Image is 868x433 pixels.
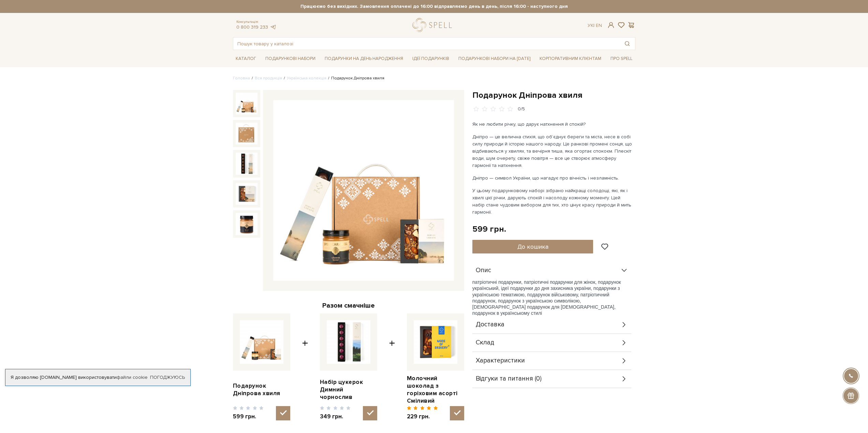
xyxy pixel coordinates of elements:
[472,187,632,216] p: У цьому подарунковому наборі зібрано найкращі солодощі, які, як і хвилі цієї річки, дарують спокі...
[233,53,259,64] a: Каталог
[233,37,619,50] input: Пошук товару у каталозі
[236,24,268,30] a: 0 800 319 233
[476,340,494,346] span: Склад
[476,376,542,382] span: Відгуки та питання (0)
[593,22,594,28] span: |
[517,243,548,250] span: До кошика
[518,106,525,112] div: 0/5
[233,3,635,10] strong: Працюємо без вихідних. Замовлення оплачені до 16:00 відправляємо день в день, після 16:00 - насту...
[320,413,351,420] span: 349 грн.
[263,53,318,64] a: Подарункові набори
[233,76,250,81] a: Головна
[476,358,525,364] span: Характеристики
[472,224,506,234] div: 599 грн.
[588,22,602,29] div: Ук
[233,413,264,420] span: 599 грн.
[236,183,258,205] img: Подарунок Дніпрова хвиля
[150,374,185,381] a: Погоджуюсь
[619,37,635,50] button: Пошук товару у каталозі
[407,375,464,405] a: Молочний шоколад з горіховим асорті Сміливий
[472,298,616,316] span: , подарунок з українською символікою, [DEMOGRAPHIC_DATA] подарунок для [DEMOGRAPHIC_DATA], подару...
[236,213,258,235] img: Подарунок Дніпрова хвиля
[236,123,258,144] img: Подарунок Дніпрова хвиля
[596,22,602,28] a: En
[236,93,258,114] img: Подарунок Дніпрова хвиля
[407,413,438,420] span: 229 грн.
[608,53,635,64] a: Про Spell
[537,53,604,64] a: Корпоративним клієнтам
[412,18,455,32] a: logo
[476,322,504,328] span: Доставка
[327,320,370,364] img: Набір цукерок Димний чорнослив
[389,313,395,421] span: +
[322,53,406,64] a: Подарунки на День народження
[5,374,190,381] div: Я дозволяю [DOMAIN_NAME] використовувати
[472,240,593,253] button: До кошика
[240,320,283,364] img: Подарунок Дніпрова хвиля
[236,20,277,24] span: Консультація:
[287,76,326,81] a: Українська колекція
[273,100,454,281] img: Подарунок Дніпрова хвиля
[410,53,452,64] a: Ідеї подарунків
[472,121,632,128] p: Як не любити річку, що дарує натхнення й спокій?
[320,378,377,401] a: Набір цукерок Димний чорнослив
[302,313,308,421] span: +
[255,76,282,81] a: Вся продукція
[472,174,632,182] p: Дніпро — символ України, що нагадує про вічність і незламність.
[476,267,491,274] span: Опис
[414,320,457,364] img: Молочний шоколад з горіховим асорті Сміливий
[456,53,533,64] a: Подарункові набори на [DATE]
[472,90,635,100] h1: Подарунок Дніпрова хвиля
[326,75,384,81] li: Подарунок Дніпрова хвиля
[236,153,258,174] img: Подарунок Дніпрова хвиля
[472,279,621,304] span: патріотичні подарунки, патріотичні подарунки для жінок, подарунок український, ідеї подарунки до ...
[117,374,148,380] a: файли cookie
[472,133,632,169] p: Дніпро — це велична стихія, що об’єднує береги та міста, несе в собі силу природи й історію нашог...
[270,24,277,30] a: telegram
[233,301,464,310] div: Разом смачніше
[233,382,290,397] a: Подарунок Дніпрова хвиля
